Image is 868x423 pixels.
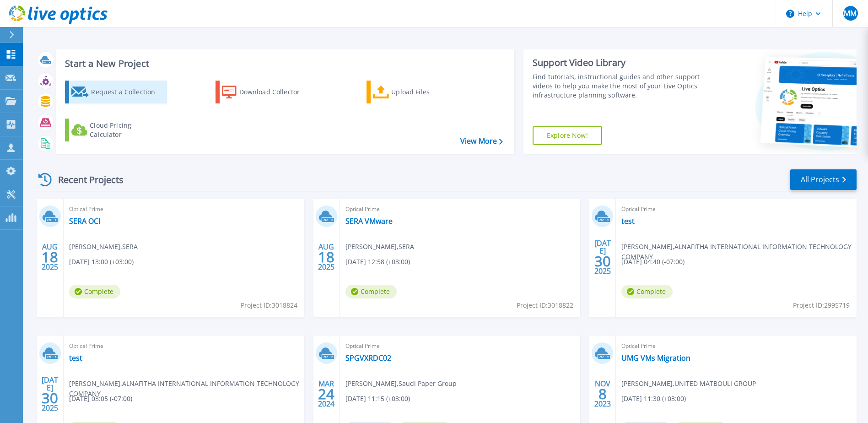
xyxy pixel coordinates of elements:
[318,377,335,411] div: MAR 2024
[594,257,611,265] span: 30
[91,83,164,101] div: Request a Collection
[345,217,393,226] a: SERA VMware
[621,353,690,363] a: UMG VMs Migration
[69,257,134,267] span: [DATE] 13:00 (+03:00)
[533,126,602,145] a: Explore Now!
[367,81,469,103] a: Upload Files
[621,242,857,262] span: [PERSON_NAME] , ALNAFITHA INTERNATIONAL INFORMATION TECHNOLOGY COMPANY
[594,240,611,274] div: [DATE] 2025
[345,394,410,404] span: [DATE] 11:15 (+03:00)
[239,83,313,101] div: Download Collector
[41,240,59,274] div: AUG 2025
[345,285,397,298] span: Complete
[318,390,334,398] span: 24
[533,72,702,100] div: Find tutorials, instructional guides and other support videos to help you make the most of your L...
[318,240,335,274] div: AUG 2025
[621,217,635,226] a: test
[69,394,132,404] span: [DATE] 03:05 (-07:00)
[533,57,702,69] div: Support Video Library
[65,119,167,141] a: Cloud Pricing Calculator
[460,137,503,146] a: View More
[345,204,575,214] span: Optical Prime
[844,10,857,17] span: MM
[69,204,299,214] span: Optical Prime
[345,257,410,267] span: [DATE] 12:58 (+03:00)
[517,300,573,310] span: Project ID: 3018822
[790,169,857,190] a: All Projects
[345,242,414,252] span: [PERSON_NAME] , SERA
[621,285,673,298] span: Complete
[35,168,136,191] div: Recent Projects
[621,394,686,404] span: [DATE] 11:30 (+03:00)
[69,242,138,252] span: [PERSON_NAME] , SERA
[69,353,82,363] a: test
[41,377,59,411] div: [DATE] 2025
[621,341,851,351] span: Optical Prime
[391,83,464,101] div: Upload Files
[621,257,685,267] span: [DATE] 04:40 (-07:00)
[69,341,299,351] span: Optical Prime
[598,390,607,398] span: 8
[90,121,163,139] div: Cloud Pricing Calculator
[216,81,318,103] a: Download Collector
[318,253,334,261] span: 18
[594,377,611,411] div: NOV 2023
[65,81,167,103] a: Request a Collection
[621,204,851,214] span: Optical Prime
[621,379,756,389] span: [PERSON_NAME] , UNITED MATBOULI GROUP
[69,285,120,298] span: Complete
[69,217,100,226] a: SERA OCI
[345,353,391,363] a: SPGVXRDC02
[793,300,850,310] span: Project ID: 2995719
[65,59,502,69] h3: Start a New Project
[241,300,297,310] span: Project ID: 3018824
[345,341,575,351] span: Optical Prime
[42,394,58,402] span: 30
[42,253,58,261] span: 18
[69,379,304,399] span: [PERSON_NAME] , ALNAFITHA INTERNATIONAL INFORMATION TECHNOLOGY COMPANY
[345,379,457,389] span: [PERSON_NAME] , Saudi Paper Group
